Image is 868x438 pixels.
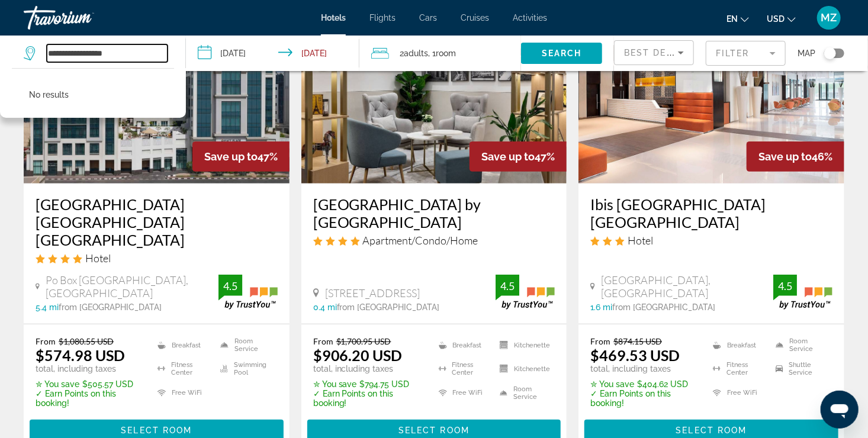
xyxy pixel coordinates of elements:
p: ✓ Earn Points on this booking! [313,389,424,408]
li: Kitchenette [494,360,555,378]
span: From [590,336,610,346]
span: Save up to [758,150,812,163]
div: 4.5 [773,279,797,293]
span: ✮ You save [36,379,79,389]
iframe: Кнопка запуска окна обмена сообщениями [821,391,859,429]
span: Po Box [GEOGRAPHIC_DATA], [GEOGRAPHIC_DATA] [46,273,218,299]
span: from [GEOGRAPHIC_DATA] [337,302,440,312]
a: Select Room [30,422,284,435]
span: From [36,336,56,346]
span: Best Deals [624,48,686,57]
span: USD [767,14,785,24]
span: [GEOGRAPHIC_DATA], [GEOGRAPHIC_DATA] [601,273,773,299]
span: MZ [821,12,837,24]
a: Cruises [461,13,489,22]
span: en [726,14,738,24]
p: total, including taxes [36,364,143,373]
span: Save up to [204,150,258,163]
li: Free WiFi [152,384,214,402]
span: Adults [404,49,428,58]
del: $1,700.95 USD [336,336,391,346]
span: , 1 [428,45,456,62]
button: Change language [726,10,749,27]
a: Flights [369,13,396,22]
li: Breakfast [152,336,214,354]
span: Map [798,45,815,62]
div: 3 star Hotel [590,234,832,247]
button: Travelers: 2 adults, 0 children [359,36,521,71]
a: [GEOGRAPHIC_DATA] [GEOGRAPHIC_DATA] [GEOGRAPHIC_DATA] [36,195,278,249]
span: ✮ You save [590,379,634,389]
span: Select Room [398,426,470,435]
div: 4.5 [218,279,242,293]
p: No results [29,86,69,103]
img: trustyou-badge.svg [218,275,278,310]
li: Fitness Center [707,360,770,378]
span: Hotel [85,252,111,265]
li: Breakfast [433,336,494,354]
li: Kitchenette [494,336,555,354]
a: Ibis [GEOGRAPHIC_DATA] [GEOGRAPHIC_DATA] [590,195,832,231]
a: Select Room [584,422,838,435]
span: 2 [400,45,428,62]
img: trustyou-badge.svg [496,275,555,310]
span: Apartment/Condo/Home [363,234,478,247]
span: 5.4 mi [36,302,59,312]
div: 47% [470,141,567,172]
button: Search [521,43,602,64]
span: 1.6 mi [590,302,612,312]
li: Free WiFi [707,384,770,402]
span: from [GEOGRAPHIC_DATA] [612,302,715,312]
img: trustyou-badge.svg [773,275,832,310]
ins: $469.53 USD [590,346,680,364]
li: Swimming Pool [214,360,277,378]
p: total, including taxes [313,364,424,373]
del: $1,080.55 USD [59,336,114,346]
a: Activities [513,13,547,22]
div: 4 star Hotel [36,252,278,265]
li: Room Service [770,336,832,354]
ins: $574.98 USD [36,346,125,364]
button: Change currency [767,10,796,27]
li: Fitness Center [433,360,494,378]
li: Room Service [214,336,277,354]
span: From [313,336,333,346]
li: Shuttle Service [770,360,832,378]
button: User Menu [814,5,844,30]
p: $505.57 USD [36,379,143,389]
p: $404.62 USD [590,379,698,389]
a: [GEOGRAPHIC_DATA] by [GEOGRAPHIC_DATA] [313,195,555,231]
div: 46% [747,141,844,172]
a: Travorium [24,2,142,33]
span: from [GEOGRAPHIC_DATA] [59,302,162,312]
div: 4.5 [496,279,519,293]
li: Fitness Center [152,360,214,378]
span: Room [436,49,456,58]
span: Search [542,49,582,58]
p: $794.75 USD [313,379,424,389]
p: ✓ Earn Points on this booking! [590,389,698,408]
div: 47% [192,141,290,172]
button: Filter [706,40,786,66]
p: ✓ Earn Points on this booking! [36,389,143,408]
del: $874.15 USD [613,336,662,346]
button: Check-in date: Feb 15, 2026 Check-out date: Feb 21, 2026 [186,36,359,71]
ins: $906.20 USD [313,346,403,364]
a: Cars [419,13,437,22]
mat-select: Sort by [624,46,684,60]
span: Hotel [628,234,653,247]
p: total, including taxes [590,364,698,373]
span: ✮ You save [313,379,357,389]
a: Hotels [321,13,346,22]
span: Select Room [676,426,747,435]
span: Save up to [481,150,535,163]
li: Breakfast [707,336,770,354]
span: [STREET_ADDRESS] [325,286,420,299]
